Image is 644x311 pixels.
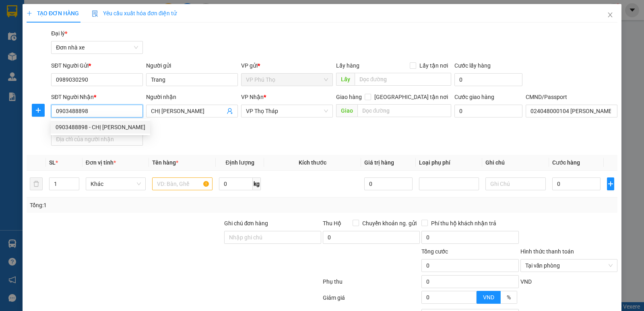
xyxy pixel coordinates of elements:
[86,159,116,166] span: Đơn vị tính
[526,93,617,101] div: CMND/Passport
[246,74,328,86] span: VP Phú Thọ
[51,61,143,70] div: SĐT Người Gửi
[428,219,500,228] span: Phí thu hộ khách nhận trả
[482,155,549,171] th: Ghi chú
[146,61,238,70] div: Người gửi
[454,94,494,100] label: Cước giao hàng
[364,159,394,166] span: Giá trị hàng
[485,177,546,190] input: Ghi Chú
[241,61,333,70] div: VP gửi
[91,178,141,190] span: Khác
[241,94,264,100] span: VP Nhận
[525,260,613,272] span: Tại văn phòng
[27,10,79,16] span: TẠO ĐƠN HÀNG
[322,293,421,307] div: Giảm giá
[364,177,413,190] input: 0
[51,133,143,146] input: Địa chỉ của người nhận
[51,93,143,101] div: SĐT Người Nhận
[322,277,421,291] div: Phụ thu
[336,94,362,100] span: Giao hàng
[30,177,43,190] button: delete
[357,104,452,117] input: Dọc đường
[49,159,56,166] span: SL
[152,177,213,190] input: VD: Bàn, Ghế
[520,278,532,285] span: VND
[10,58,96,72] b: GỬI : VP Phú Thọ
[56,41,138,54] span: Đơn nhà xe
[483,294,494,301] span: VND
[92,10,177,16] span: Yêu cầu xuất hóa đơn điện tử
[323,220,341,227] span: Thu Hộ
[336,73,355,86] span: Lấy
[454,105,522,117] input: Cước giao hàng
[607,177,614,190] button: plus
[355,73,452,86] input: Dọc đường
[51,121,150,134] div: 0903488898 - CHỊ LAN
[454,62,491,69] label: Cước lấy hàng
[599,4,621,27] button: Close
[359,219,420,228] span: Chuyển khoản ng. gửi
[56,123,145,132] div: 0903488898 - CHỊ [PERSON_NAME]
[421,248,448,255] span: Tổng cước
[10,10,50,50] img: logo.jpg
[27,10,32,16] span: plus
[224,220,268,227] label: Ghi chú đơn hàng
[416,61,451,70] span: Lấy tận nơi
[299,159,326,166] span: Kích thước
[416,155,483,171] th: Loại phụ phí
[371,93,451,101] span: [GEOGRAPHIC_DATA] tận nơi
[336,62,359,69] span: Lấy hàng
[246,105,328,117] span: VP Thọ Tháp
[507,294,511,301] span: %
[146,93,238,101] div: Người nhận
[227,108,233,114] span: user-add
[552,159,580,166] span: Cước hàng
[224,231,321,244] input: Ghi chú đơn hàng
[454,73,522,86] input: Cước lấy hàng
[607,181,614,187] span: plus
[226,159,254,166] span: Định lượng
[30,201,249,210] div: Tổng: 1
[336,104,357,117] span: Giao
[32,107,44,113] span: plus
[51,30,67,37] span: Đại lý
[520,248,574,255] label: Hình thức thanh toán
[32,104,45,117] button: plus
[75,30,336,40] li: Hotline: 19001155
[92,10,98,17] img: icon
[607,12,613,18] span: close
[152,159,178,166] span: Tên hàng
[253,177,261,190] span: kg
[75,20,336,30] li: Số 10 ngõ 15 Ngọc Hồi, Q.[PERSON_NAME], [GEOGRAPHIC_DATA]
